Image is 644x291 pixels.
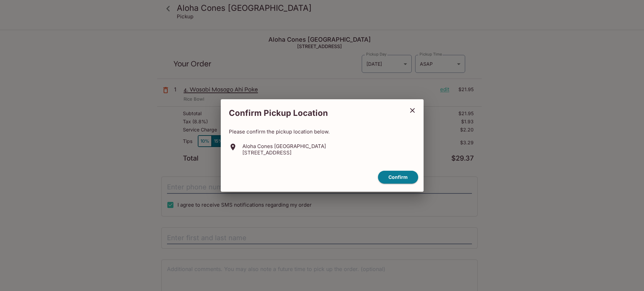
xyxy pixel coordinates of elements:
p: Aloha Cones [GEOGRAPHIC_DATA] [242,143,326,149]
p: Please confirm the pickup location below. [229,128,415,135]
button: close [404,102,421,119]
button: confirm [378,171,418,184]
h2: Confirm Pickup Location [221,105,404,122]
p: [STREET_ADDRESS] [242,149,326,156]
